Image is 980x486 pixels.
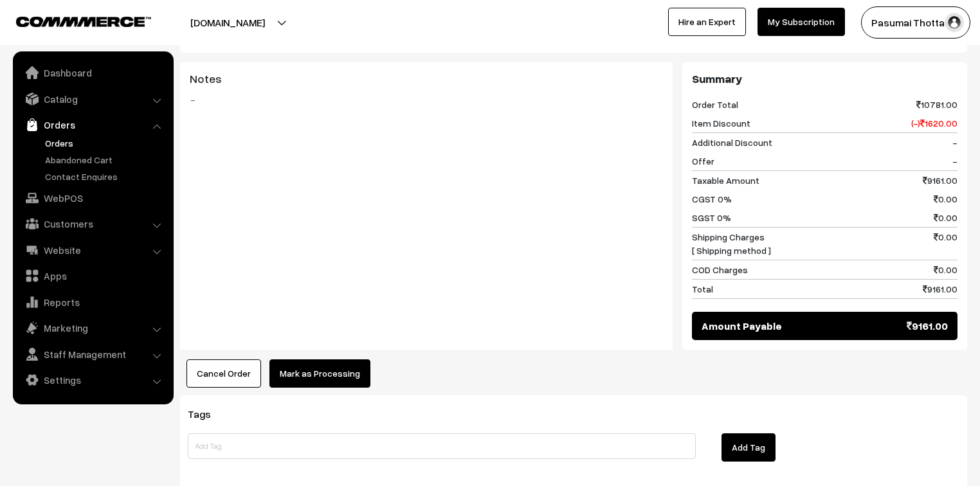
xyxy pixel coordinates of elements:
a: COMMMERCE [16,13,129,28]
button: [DOMAIN_NAME] [145,6,310,39]
a: Dashboard [16,61,169,84]
a: Marketing [16,316,169,339]
img: COMMMERCE [16,17,151,26]
button: Pasumai Thotta… [861,6,970,39]
a: Staff Management [16,343,169,366]
span: Tags [188,408,226,420]
span: 0.00 [934,263,957,276]
h3: Summary [692,72,957,86]
span: Order Total [692,98,738,111]
a: WebPOS [16,186,169,210]
span: (-) 1620.00 [911,116,957,130]
img: user [945,13,964,32]
span: 0.00 [934,211,957,224]
span: Offer [692,154,714,168]
a: Abandoned Cart [42,153,169,166]
a: Website [16,239,169,262]
span: Item Discount [692,116,750,130]
span: 9161.00 [923,174,957,187]
span: CGST 0% [692,192,732,206]
span: Shipping Charges [ Shipping method ] [692,230,771,257]
blockquote: - [190,92,663,107]
a: Apps [16,264,169,287]
a: Catalog [16,87,169,111]
span: 0.00 [934,192,957,206]
a: Hire an Expert [668,8,746,36]
a: Orders [42,136,169,150]
span: 9161.00 [907,318,948,334]
span: COD Charges [692,263,748,276]
span: Additional Discount [692,136,772,149]
h3: Notes [190,72,663,86]
a: My Subscription [758,8,845,36]
button: Mark as Processing [269,359,370,388]
span: 0.00 [934,230,957,257]
a: Orders [16,113,169,136]
span: Total [692,282,713,296]
a: Reports [16,291,169,314]
span: Amount Payable [702,318,782,334]
input: Add Tag [188,433,696,459]
span: 10781.00 [916,98,957,111]
button: Cancel Order [186,359,261,388]
span: - [952,154,957,168]
a: Settings [16,368,169,392]
span: - [952,136,957,149]
button: Add Tag [721,433,776,462]
span: Taxable Amount [692,174,759,187]
a: Customers [16,212,169,235]
a: Contact Enquires [42,170,169,183]
span: SGST 0% [692,211,731,224]
span: 9161.00 [923,282,957,296]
